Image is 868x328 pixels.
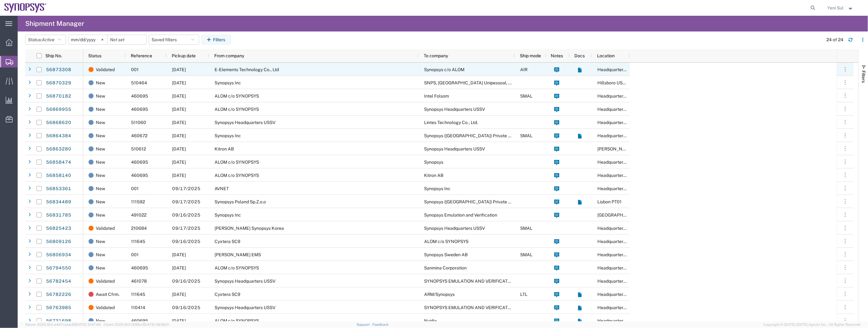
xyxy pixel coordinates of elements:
[172,265,186,270] span: 09/19/2025
[215,93,259,99] span: ALOM c/o SYNOPSYS
[46,184,72,194] a: 56853361
[46,105,72,115] a: 56869955
[96,274,115,288] span: Validated
[597,252,638,257] span: Headquarters USSV
[424,80,517,85] span: SNPS, Portugal Unipessoal, Lda.
[172,199,200,204] span: 09/17/2025
[131,212,147,218] span: 491022
[4,3,47,13] img: logo
[214,53,244,58] span: From company
[131,252,139,257] span: 001
[520,226,532,231] span: SMAL
[172,133,186,138] span: 09/18/2025
[46,316,72,326] a: 56731698
[96,235,105,248] span: New
[42,37,55,42] span: Active
[597,146,646,151] span: Lund SE80
[75,323,101,326] span: [DATE] 10:47:06
[215,67,279,72] span: E-Elements Technology Co., Ltd
[131,146,146,151] span: 510612
[597,265,638,270] span: Headquarters USSV
[131,292,145,297] span: 111645
[46,237,72,247] a: 56809126
[215,292,240,297] span: Cyxtera SC9
[104,323,169,326] span: Client: 2025.19.0-129fbcf
[96,261,105,274] span: New
[424,67,464,72] span: Synopsys c/o ALOM
[172,226,200,231] span: 09/17/2025
[96,208,105,222] span: New
[46,131,72,141] a: 56864384
[215,146,234,151] span: Kitron AB
[424,265,467,270] span: Sanmina Corporation
[597,173,638,178] span: Headquarters USSV
[424,292,455,297] span: ARM/Synopsys
[215,279,275,284] span: Synopsys Headquarters USSV
[597,67,638,72] span: Headquarters USSV
[96,248,105,261] span: New
[172,146,186,151] span: 09/19/2025
[96,129,105,142] span: New
[424,133,523,138] span: Synopsys (India) Private Limited
[215,239,240,244] span: Cyxtera SC9
[597,186,638,191] span: Headquarters USSV
[597,292,638,297] span: Headquarters USSV
[827,4,859,12] button: Yeni Sul
[46,78,72,88] a: 56870329
[215,212,241,218] span: Synopsys Inc
[46,171,72,181] a: 56858140
[597,80,628,85] span: Hillsboro US03
[68,35,107,44] input: Not set
[46,223,72,234] a: 56825423
[520,252,532,257] span: SMAL
[172,318,186,323] span: 09/19/2025
[96,182,105,195] span: New
[131,160,148,165] span: 460695
[131,265,148,270] span: 460695
[215,120,275,125] span: Synopsys Headquarters USSV
[424,252,468,257] span: Synopsys Sweden AB
[46,197,72,207] a: 56834489
[424,305,515,310] span: SYNOPSYS EMULATION AND VERIFICATION
[172,279,200,284] span: 09/16/2025
[172,173,186,178] span: 09/19/2025
[372,323,388,326] a: Feedback
[172,120,186,125] span: 09/18/2025
[46,276,72,286] a: 56782454
[215,133,241,138] span: Synopsys Inc
[215,305,275,310] span: Synopsys Headquarters USSV
[424,239,468,244] span: ALOM c/o SYNOPSYS
[107,35,146,44] input: Not set
[131,133,147,138] span: 460672
[46,290,72,300] a: 56782226
[520,53,541,58] span: Ship mode
[46,65,72,75] a: 56873308
[96,103,105,116] span: New
[597,133,638,138] span: Headquarters USSV
[215,160,259,165] span: ALOM c/o SYNOPSYS
[424,120,478,125] span: Lintes Technology Co., Ltd.
[597,53,615,58] span: Location
[172,252,186,257] span: 09/12/2025
[46,91,72,101] a: 56870182
[424,93,449,99] span: Intel Folsom
[424,199,523,204] span: Synopsys (India) Private Limited
[144,323,169,326] span: [DATE] 09:39:01
[215,80,241,85] span: Synopsys Inc
[131,53,152,58] span: Reference
[520,292,527,297] span: LTL
[520,67,527,72] span: AIR
[215,226,284,231] span: Yuhan Hoesa Synopsys Korea
[172,292,186,297] span: 09/11/2025
[575,53,585,58] span: Docs
[424,173,443,178] span: Kitron AB
[172,239,200,244] span: 09/16/2025
[46,118,72,128] a: 56868620
[25,35,66,45] button: Status:Active
[131,80,147,85] span: 510464
[172,186,200,191] span: 09/17/2025
[827,4,843,11] span: Yeni Sul
[215,186,229,191] span: AVNET
[172,67,186,72] span: 09/19/2025
[826,37,843,43] div: 24 of 24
